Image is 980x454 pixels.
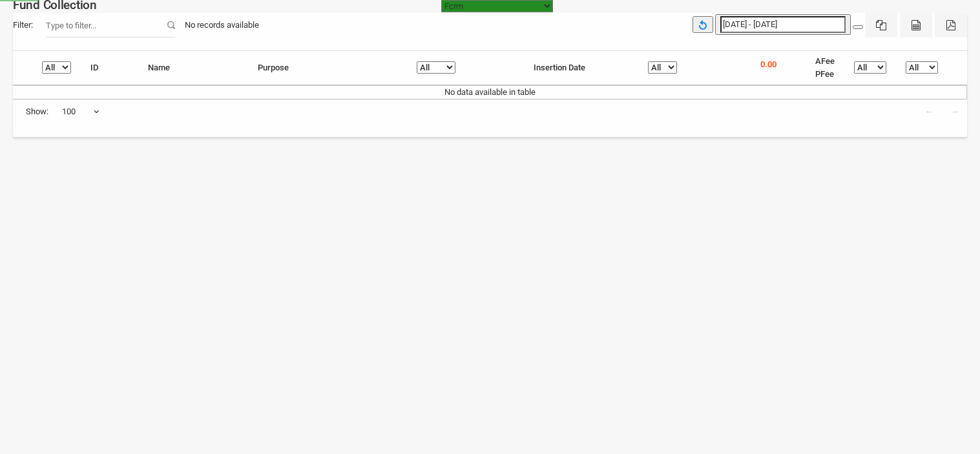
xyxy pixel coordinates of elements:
a: ← [917,99,941,124]
input: Filter: [46,13,175,37]
div: No records available [175,13,269,37]
th: Purpose [248,51,408,85]
th: ID [81,51,138,85]
td: No data available in table [13,85,967,99]
p: 0.00 [760,58,777,71]
button: Pdf [935,13,967,37]
a: → [943,99,967,124]
button: Excel [865,13,897,37]
th: Insertion Date [524,51,638,85]
th: Name [138,51,248,85]
span: 100 [62,105,99,118]
li: PFee [815,68,835,81]
li: AFee [815,55,835,68]
button: CSV [900,13,932,37]
span: 100 [61,99,100,124]
span: Show: [26,105,48,118]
